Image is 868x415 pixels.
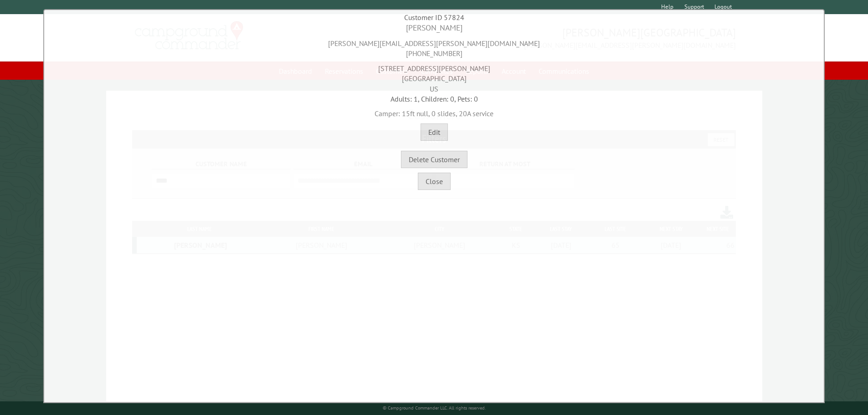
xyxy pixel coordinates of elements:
div: Customer ID 57824 [46,12,822,22]
button: Delete Customer [401,151,467,168]
div: [PERSON_NAME][EMAIL_ADDRESS][PERSON_NAME][DOMAIN_NAME] [PHONE_NUMBER] [46,34,822,59]
div: [PERSON_NAME] [46,22,822,34]
div: [STREET_ADDRESS][PERSON_NAME] [GEOGRAPHIC_DATA] US [46,59,822,94]
button: Edit [421,123,448,141]
small: © Campground Commander LLC. All rights reserved. [383,405,486,411]
div: Adults: 1, Children: 0, Pets: 0 [46,94,822,104]
div: Camper: 15ft null, 0 slides, 20A service [46,104,822,118]
button: Close [418,173,451,190]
